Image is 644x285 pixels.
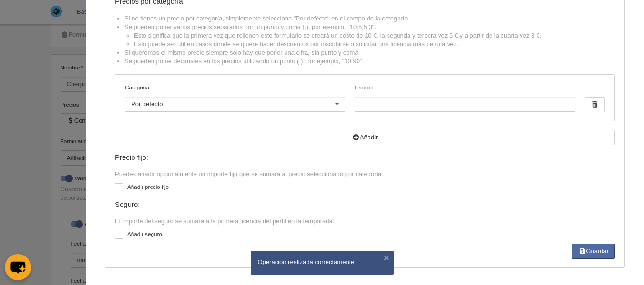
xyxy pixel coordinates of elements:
button: Añadir [115,130,615,145]
li: Esto significa que la primera vez que rellenen este formulario se creará un coste de 10 €, la seg... [134,31,615,40]
span: Por defecto [131,100,163,108]
li: Esto puede ser útil en casos donde se quiere hacer descuentos por inscribirse o solicitar una lic... [134,40,615,49]
input: Precios [355,97,575,112]
div: Operación realizada correctamente [258,258,387,266]
div: Puedes añadir opcionalmente un importe fijo que se sumará al precio seleccionado por categoría. [115,170,615,178]
label: Añadir seguro [115,230,615,241]
button: Guardar [572,244,615,259]
li: Se pueden poner varios precios separados por un punto y coma (;), por ejemplo, "10;5;5;3". [124,23,615,49]
div: El importe del seguro se sumará a la primera licencia del perfil en la temporada. [115,217,615,226]
label: Categoría [125,83,345,92]
label: Añadir precio fijo [115,183,615,194]
label: Precios [355,83,575,112]
button: chat-button [5,254,31,280]
li: Se pueden poner decimales en los precios utilizando un punto (.), por ejemplo, "10.90". [124,57,615,66]
div: Seguro: [115,201,615,209]
li: Si queremos el mismo precio siempre sólo hay que poner una cifra, sin punto y coma. [124,49,615,57]
li: Si no tienes un precio por categoría, simplemente selecciona "Por defecto" en el campo de la cate... [124,14,615,23]
button: × [382,253,391,263]
div: Precio fijo: [115,154,615,162]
